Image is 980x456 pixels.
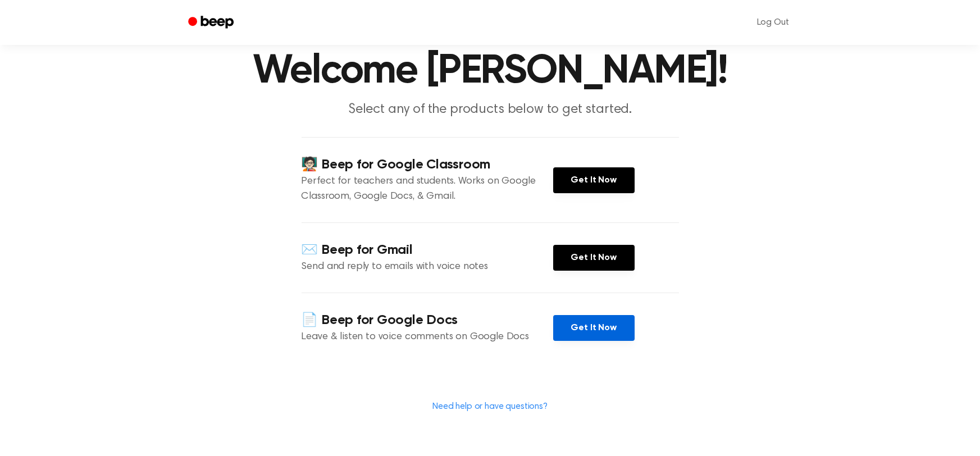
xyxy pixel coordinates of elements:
[553,315,635,341] a: Get It Now
[302,241,553,259] h4: ✉️ Beep for Gmail
[302,311,553,330] h4: 📄 Beep for Google Docs
[180,12,244,34] a: Beep
[302,156,553,174] h4: 🧑🏻‍🏫 Beep for Google Classroom
[275,101,706,119] p: Select any of the products below to get started.
[553,245,635,271] a: Get It Now
[302,259,553,275] p: Send and reply to emails with voice notes
[302,330,553,345] p: Leave & listen to voice comments on Google Docs
[746,9,800,36] a: Log Out
[302,174,553,204] p: Perfect for teachers and students. Works on Google Classroom, Google Docs, & Gmail.
[432,402,548,411] a: Need help or have questions?
[203,51,778,92] h1: Welcome [PERSON_NAME]!
[553,167,635,193] a: Get It Now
